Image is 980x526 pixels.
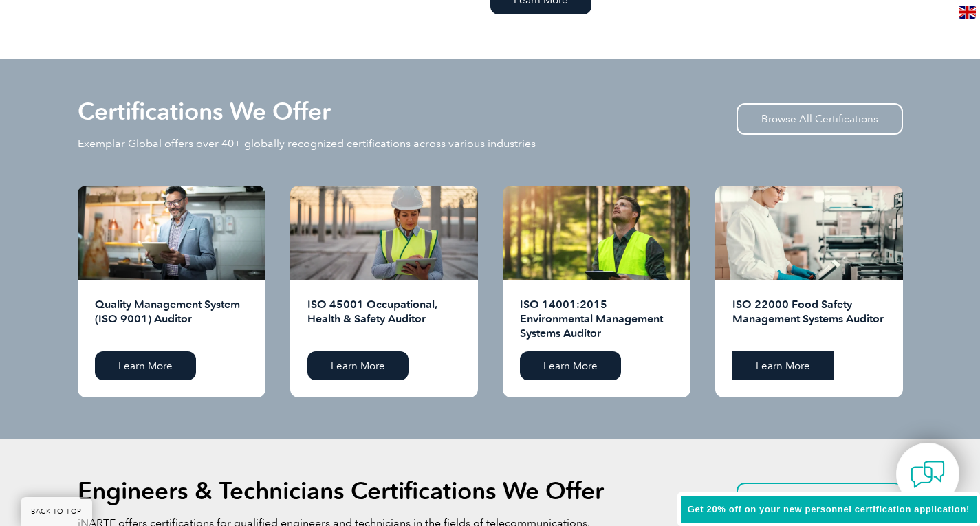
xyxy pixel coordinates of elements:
a: Learn More [307,351,409,380]
a: Learn More [732,351,834,380]
a: BACK TO TOP [21,497,92,526]
a: Browse All Certifications [737,483,903,514]
h2: ISO 14001:2015 Environmental Management Systems Auditor [520,297,673,341]
h2: Quality Management System (ISO 9001) Auditor [95,297,248,341]
a: Learn More [520,351,621,380]
p: Exemplar Global offers over 40+ globally recognized certifications across various industries [78,136,536,151]
h2: ISO 45001 Occupational, Health & Safety Auditor [307,297,461,341]
h2: Certifications We Offer [78,100,331,122]
h2: ISO 22000 Food Safety Management Systems Auditor [732,297,886,341]
span: Get 20% off on your new personnel certification application! [688,504,970,514]
img: contact-chat.png [911,457,945,492]
a: Learn More [95,351,196,380]
h2: Engineers & Technicians Certifications We Offer [78,480,604,502]
a: Browse All Certifications [737,103,903,135]
img: en [959,6,976,19]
